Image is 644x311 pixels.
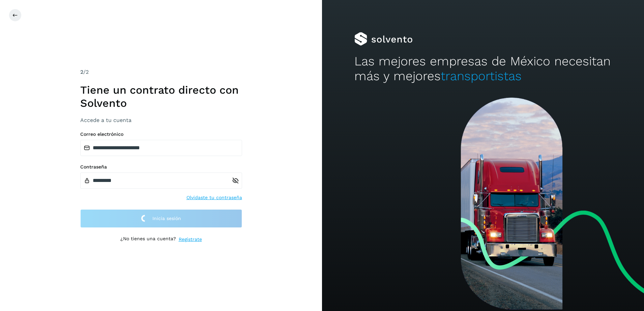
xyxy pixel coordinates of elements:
p: ¿No tienes una cuenta? [120,236,176,243]
label: Correo electrónico [80,131,242,137]
h1: Tiene un contrato directo con Solvento [80,84,242,110]
a: Olvidaste tu contraseña [186,194,242,201]
h3: Accede a tu cuenta [80,117,242,123]
span: transportistas [441,69,522,83]
span: 2 [80,69,83,75]
div: /2 [80,68,242,76]
h2: Las mejores empresas de México necesitan más y mejores [354,54,612,84]
label: Contraseña [80,164,242,170]
span: Inicia sesión [152,216,181,221]
button: Inicia sesión [80,209,242,228]
a: Regístrate [179,236,202,243]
